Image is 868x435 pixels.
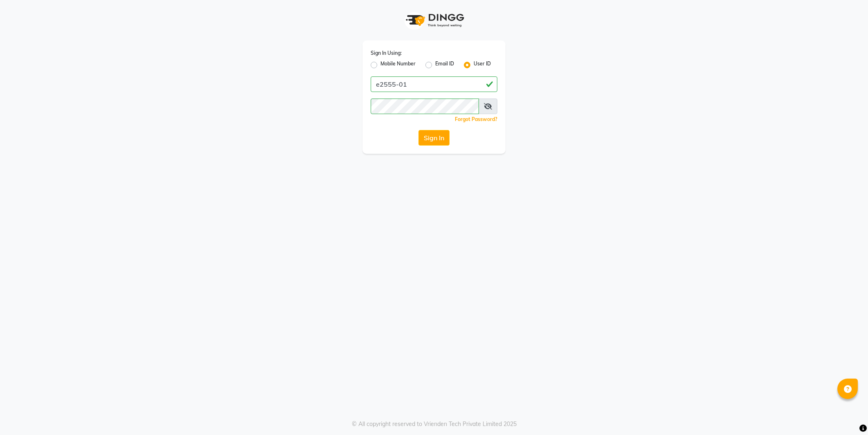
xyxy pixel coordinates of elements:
[435,60,454,70] label: Email ID
[401,8,467,32] img: logo1.svg
[380,60,416,70] label: Mobile Number
[371,99,479,114] input: Username
[418,130,450,146] button: Sign In
[371,49,402,57] label: Sign In Using:
[474,60,491,70] label: User ID
[371,76,497,92] input: Username
[834,402,860,427] iframe: chat widget
[455,116,497,122] a: Forgot Password?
